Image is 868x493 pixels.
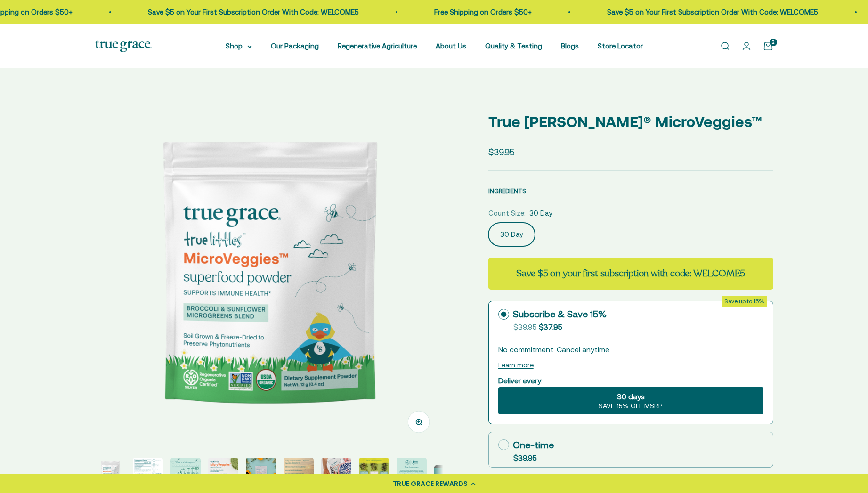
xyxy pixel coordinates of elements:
[397,458,427,488] img: We work with Alkemist Labs, an independent, accredited botanical testing lab, to test the purity,...
[246,458,276,488] img: Our microgreens may be tiny, but the way they’re grown makes a big difference for the health of p...
[488,185,526,196] button: INGREDIENTS
[359,458,389,488] img: Our microgreens are grown in American soil and freeze-dried in small batches to capture the most ...
[607,7,818,18] p: Save $5 on Your First Subscription Order With Code: WELCOME5
[284,458,314,491] button: Go to item 6
[561,42,579,50] a: Blogs
[148,7,359,18] p: Save $5 on Your First Subscription Order With Code: WELCOME5
[529,208,552,219] span: 30 Day
[359,458,389,491] button: Go to item 8
[598,42,643,50] a: Store Locator
[133,458,163,491] button: Go to item 2
[133,458,163,488] img: These MicroVeggies are great for kids who need more greens in their daily diet. It's an easy way ...
[271,42,319,50] a: Our Packaging
[434,8,532,16] a: Free Shipping on Orders $50+
[95,458,125,488] img: Kids Daily Superfood for Immune Health* Easy way for kids to get more greens in their diet Regene...
[170,458,201,488] img: Microgreens are edible seedlings of vegetables & herbs. While used primarily in the restaurant in...
[488,110,773,134] p: True [PERSON_NAME]® MicroVeggies™
[338,42,417,50] a: Regenerative Agriculture
[770,39,777,46] cart-count: 2
[434,465,464,491] button: Go to item 10
[393,479,468,489] div: TRUE GRACE REWARDS
[488,187,526,194] span: INGREDIENTS
[284,458,314,488] img: Regenerative Organic Certified (ROC) agriculture produces more nutritious and abundant food while...
[488,208,526,219] legend: Count Size:
[226,40,252,52] summary: Shop
[488,145,515,159] sale-price: $39.95
[485,42,542,50] a: Quality & Testing
[321,458,351,488] img: MicroVeggies in GK backpack Our microgreens may be tiny, but the way they’re grown makes a big di...
[246,458,276,491] button: Go to item 5
[321,458,351,491] button: Go to item 7
[95,458,125,491] button: Go to item 1
[516,267,745,280] strong: Save $5 on your first subscription with code: WELCOME5
[397,458,427,491] button: Go to item 9
[208,458,238,491] button: Go to item 4
[95,98,443,446] img: Kids Daily Superfood for Immune Health* Easy way for kids to get more greens in their diet Regene...
[170,458,201,491] button: Go to item 3
[436,42,466,50] a: About Us
[208,458,238,488] img: Kids Daily Superfood for Immune Health* - Regenerative Organic Certified (ROC) - Grown in nutrien...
